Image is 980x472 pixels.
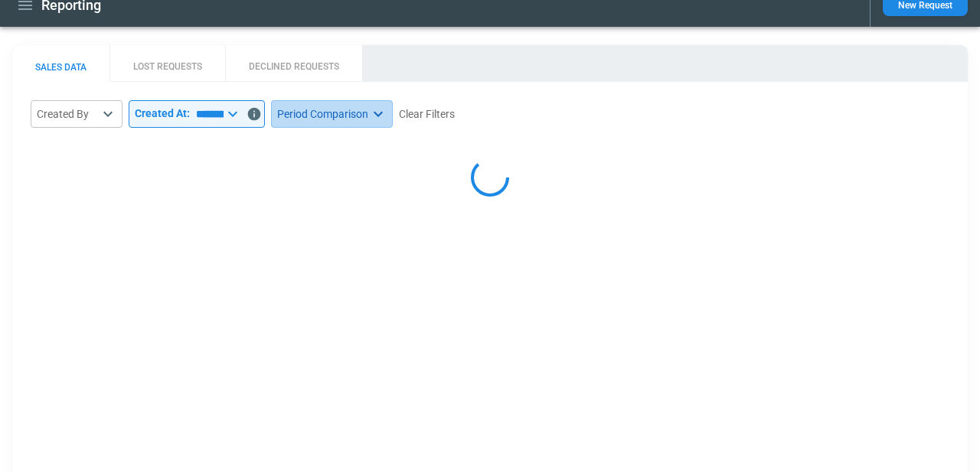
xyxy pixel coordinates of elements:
p: Created At: [135,107,190,120]
button: DECLINED REQUESTS [225,45,362,82]
div: Created By [37,106,98,122]
div: Period Comparison [277,106,368,122]
svg: Data includes activity through 17 Sep 2025 (end of day UTC) [247,106,262,122]
button: LOST REQUESTS [109,45,225,82]
button: SALES DATA [12,45,109,82]
button: Clear Filters [399,105,455,124]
